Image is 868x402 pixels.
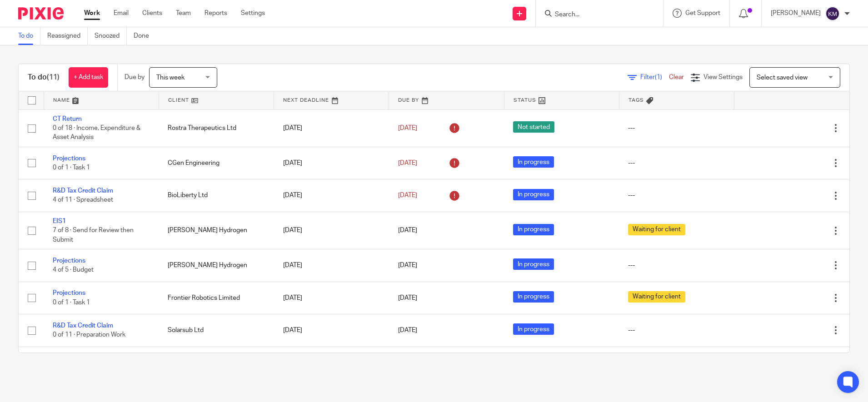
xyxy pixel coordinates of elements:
a: Team [176,9,191,18]
span: Tags [629,98,644,103]
span: [DATE] [398,192,417,199]
input: Search [554,11,636,19]
span: In progress [513,189,554,200]
a: Done [134,27,156,45]
a: Work [84,9,100,18]
a: Reports [205,9,227,18]
span: 0 of 1 · Task 1 [53,164,90,171]
a: Projections [53,290,85,296]
td: [DATE] [274,179,389,212]
h1: To do [28,73,60,82]
td: [DATE] [274,282,389,314]
span: Waiting for client [628,224,685,235]
span: (11) [47,74,60,81]
a: Snoozed [95,27,127,45]
td: [DATE] [274,314,389,347]
td: Prometheus Regeneration R&D Limited [159,347,274,379]
td: [DATE] [274,109,389,147]
span: 4 of 11 · Spreadsheet [53,197,113,203]
td: [PERSON_NAME] Hydrogen [159,249,274,282]
span: Get Support [685,10,720,16]
span: 4 of 5 · Budget [53,267,94,273]
td: [PERSON_NAME] Hydrogen [159,212,274,249]
a: To do [18,27,40,45]
a: EIS1 [53,218,66,224]
a: CT Return [53,116,82,122]
span: In progress [513,258,554,270]
p: Due by [125,73,145,82]
div: --- [628,159,725,168]
a: R&D Tax Credit Claim [53,323,113,329]
a: Email [114,9,129,18]
td: Solarsub Ltd [159,314,274,347]
td: BioLiberty Ltd [159,179,274,212]
span: [DATE] [398,295,417,301]
div: --- [628,261,725,270]
td: [DATE] [274,147,389,179]
td: CGen Engineering [159,147,274,179]
a: R&D Tax Credit Claim [53,188,113,194]
a: Reassigned [47,27,88,45]
img: Pixie [18,7,64,20]
td: Rostra Therapeutics Ltd [159,109,274,147]
span: (1) [655,74,662,80]
span: [DATE] [398,160,417,166]
span: 0 of 11 · Preparation Work [53,332,125,338]
a: Settings [241,9,265,18]
span: In progress [513,224,554,235]
span: [DATE] [398,262,417,268]
span: In progress [513,291,554,303]
a: Projections [53,258,85,264]
span: 0 of 18 · Income, Expenditure & Asset Analysis [53,125,140,141]
a: Clients [142,9,162,18]
div: --- [628,191,725,200]
td: [DATE] [274,212,389,249]
span: Select saved view [757,74,808,81]
div: --- [628,326,725,335]
span: 0 of 1 · Task 1 [53,299,90,306]
span: Waiting for client [628,291,685,303]
span: [DATE] [398,227,417,233]
span: [DATE] [398,327,417,333]
img: svg%3E [825,6,840,21]
span: 7 of 8 · Send for Review then Submit [53,227,134,243]
span: This week [156,74,185,81]
div: --- [628,124,725,133]
td: [DATE] [274,347,389,379]
p: [PERSON_NAME] [771,9,821,18]
span: In progress [513,156,554,168]
td: [DATE] [274,249,389,282]
span: View Settings [703,74,743,80]
span: Not started [513,121,554,133]
span: Filter [640,74,669,80]
span: [DATE] [398,125,417,131]
td: Frontier Robotics Limited [159,282,274,314]
a: + Add task [69,67,108,88]
span: In progress [513,323,554,335]
a: Clear [669,74,684,80]
a: Projections [53,155,85,162]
